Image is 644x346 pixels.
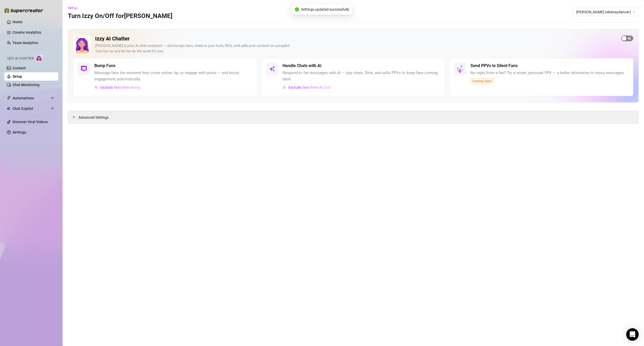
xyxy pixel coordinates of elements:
[301,7,349,12] span: Settings updated successfully
[283,63,322,69] h5: Handle Chats with AI
[13,74,22,79] a: Setup
[470,70,625,76] span: No reply from a fan? Try a smart, personal PPV — a better alternative to mass messages.
[13,94,50,102] span: Automations
[68,4,82,12] button: Setup
[576,8,636,16] span: Elsie (elsieraydancer)
[68,6,78,10] span: Setup
[470,78,494,84] span: Coming Soon
[295,7,299,11] span: check-circle
[13,83,39,87] a: Chat Monitoring
[13,66,26,70] a: Content
[78,115,109,120] span: Advanced Settings
[95,86,98,89] img: svg%3e
[633,10,636,14] span: team
[7,56,34,61] span: Izzy AI Chatter
[283,70,441,82] span: Respond to fan messages with AI — Izzy chats, flirts, and sells PPVs to keep fans coming back.
[72,116,75,119] span: collapsed
[470,63,518,69] h5: Send PPVs to Silent Fans
[81,66,87,72] img: svg%3e
[94,63,115,69] h5: Bump Fans
[13,104,50,113] span: Chat Copilot
[73,35,91,53] img: Izzy AI Chatter
[289,85,331,90] span: Exclude fans from AI Chat
[94,83,141,92] button: Exclude fans from Bump
[100,85,140,90] span: Exclude fans from Bump
[283,86,286,89] img: svg%3e
[95,43,617,54] div: [PERSON_NAME] is your AI chat assistant — she bumps fans, chats in your tone, flirts, and sells y...
[7,107,10,110] img: Chat Copilot
[283,83,331,92] button: Exclude fans from AI Chat
[95,35,617,42] h2: Izzy AI Chatter
[94,70,253,82] span: Message fans the moment they come online, tip, or engage with posts — and boost engagement automa...
[457,65,465,74] img: silent-fans-ppv-o-N6Mmdf.svg
[68,12,173,20] h3: Turn Izzy On/Off for [PERSON_NAME]
[269,66,275,72] img: svg%3e
[13,41,38,45] a: Team Analytics
[72,114,78,120] div: collapsed
[13,120,48,124] a: Discover Viral Videos
[13,20,22,24] a: Home
[626,328,639,341] div: Open Intercom Messenger
[13,28,54,37] a: Creator Analytics
[13,130,26,134] a: Settings
[36,54,44,62] img: AI Chatter
[4,8,43,13] img: logo-BBDzfeDw.svg
[7,96,11,100] span: thunderbolt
